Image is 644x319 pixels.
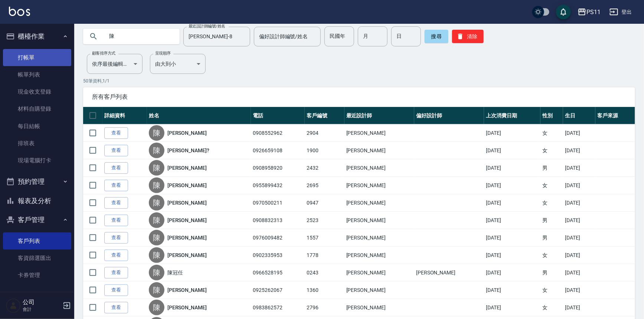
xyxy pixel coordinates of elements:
p: 會計 [23,306,61,313]
td: 0966528195 [251,264,305,281]
td: 男 [540,264,563,281]
td: 女 [540,194,563,212]
td: 1557 [305,229,344,247]
div: 由大到小 [150,54,206,74]
button: 報表及分析 [3,191,71,211]
label: 顧客排序方式 [92,51,115,56]
td: 2796 [305,299,344,316]
td: 女 [540,247,563,264]
img: Person [6,298,21,313]
td: 2695 [305,177,344,194]
button: 預約管理 [3,172,71,191]
td: [DATE] [484,142,540,159]
button: 登出 [607,5,635,19]
a: 客資篩選匯出 [3,250,71,267]
th: 客戶來源 [595,107,635,124]
label: 呈現順序 [155,51,171,56]
td: [DATE] [563,229,595,247]
td: [DATE] [484,281,540,299]
td: 1900 [305,142,344,159]
a: [PERSON_NAME] [167,286,207,294]
button: PS11 [575,4,604,20]
th: 最近設計師 [344,107,414,124]
th: 詳細資料 [102,107,147,124]
td: [DATE] [484,194,540,212]
div: 陳 [149,160,164,176]
td: [DATE] [563,177,595,194]
td: 0983862572 [251,299,305,316]
button: save [556,4,571,19]
td: 0947 [305,194,344,212]
input: 搜尋關鍵字 [104,26,174,46]
a: 查看 [104,197,128,209]
td: 0970500211 [251,194,305,212]
td: [PERSON_NAME] [344,299,414,316]
td: [DATE] [484,229,540,247]
p: 50 筆資料, 1 / 1 [83,78,635,84]
a: [PERSON_NAME] [167,164,207,172]
th: 性別 [540,107,563,124]
div: 依序最後編輯時間 [87,54,143,74]
td: [DATE] [563,142,595,159]
a: 查看 [104,127,128,139]
td: [PERSON_NAME] [344,264,414,281]
div: 陳 [149,178,164,193]
div: 陳 [149,230,164,245]
td: 1360 [305,281,344,299]
td: 女 [540,124,563,142]
button: 櫃檯作業 [3,27,71,46]
div: 陳 [149,212,164,228]
div: 陳 [149,282,164,298]
td: 0908552962 [251,124,305,142]
th: 姓名 [147,107,251,124]
div: 陳 [149,300,164,315]
td: 女 [540,142,563,159]
td: 男 [540,229,563,247]
div: 陳 [149,265,164,280]
button: 客戶管理 [3,210,71,230]
th: 電話 [251,107,305,124]
td: [PERSON_NAME] [344,142,414,159]
a: [PERSON_NAME] [167,199,207,206]
h5: 公司 [23,299,61,306]
a: 查看 [104,232,128,244]
div: PS11 [586,7,601,17]
a: [PERSON_NAME] [167,234,207,241]
a: 材料自購登錄 [3,100,71,117]
a: 每日結帳 [3,118,71,135]
a: 查看 [104,250,128,261]
td: 2432 [305,159,344,177]
div: 陳 [149,125,164,141]
td: 0955899432 [251,177,305,194]
td: 0926659108 [251,142,305,159]
td: 0902335953 [251,247,305,264]
a: [PERSON_NAME] [167,251,207,259]
td: [PERSON_NAME] [344,159,414,177]
td: [DATE] [563,212,595,229]
a: [PERSON_NAME] [167,217,207,224]
a: 陳冠任 [167,269,183,276]
td: [DATE] [484,212,540,229]
td: [DATE] [563,124,595,142]
td: 男 [540,159,563,177]
a: 現場電腦打卡 [3,152,71,169]
td: 0243 [305,264,344,281]
a: 查看 [104,302,128,313]
td: [DATE] [563,264,595,281]
a: 查看 [104,284,128,296]
a: 查看 [104,145,128,156]
a: 打帳單 [3,49,71,66]
td: 女 [540,281,563,299]
td: 1778 [305,247,344,264]
a: [PERSON_NAME]? [167,147,209,154]
td: 0925262067 [251,281,305,299]
span: 所有客戶列表 [92,93,626,101]
td: [DATE] [484,299,540,316]
th: 偏好設計師 [414,107,484,124]
td: 0908832313 [251,212,305,229]
td: [PERSON_NAME] [344,281,414,299]
a: 查看 [104,162,128,174]
a: 客戶列表 [3,232,71,250]
a: [PERSON_NAME] [167,182,207,189]
td: [DATE] [563,159,595,177]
